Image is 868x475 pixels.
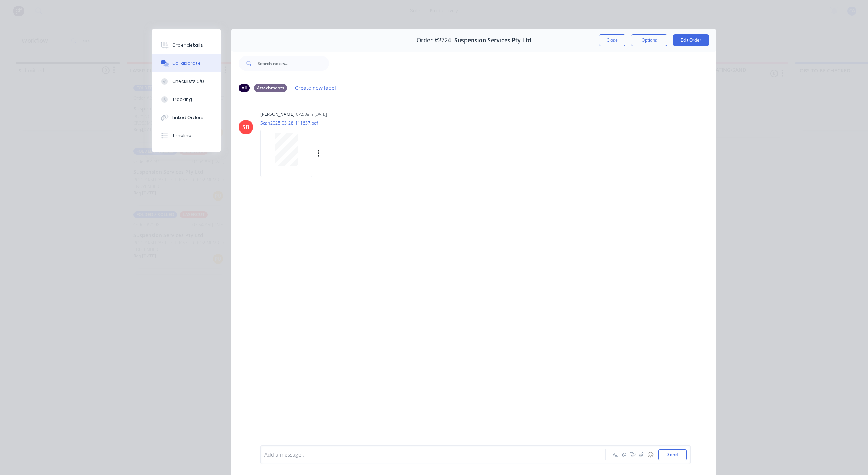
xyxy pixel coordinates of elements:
[152,127,221,145] button: Timeline
[239,84,250,92] div: All
[172,78,204,85] div: Checklists 0/0
[611,450,620,459] button: Aa
[646,450,655,459] button: ☺
[620,450,629,459] button: @
[631,34,667,46] button: Options
[296,111,327,118] div: 07:53am [DATE]
[172,96,192,103] div: Tracking
[152,91,221,109] button: Tracking
[152,72,221,91] button: Checklists 0/0
[673,34,709,46] button: Edit Order
[172,60,201,67] div: Collaborate
[599,34,625,46] button: Close
[152,109,221,127] button: Linked Orders
[242,123,250,131] div: SB
[417,37,454,44] span: Order #2724 -
[454,37,531,44] span: Suspension Services Pty Ltd
[152,36,221,54] button: Order details
[258,56,329,71] input: Search notes...
[254,84,287,92] div: Attachments
[172,114,203,121] div: Linked Orders
[172,133,191,139] div: Timeline
[260,120,393,126] p: Scan2025-03-28_111637.pdf
[658,449,687,460] button: Send
[292,83,340,93] button: Create new label
[172,42,203,49] div: Order details
[260,111,294,118] div: [PERSON_NAME]
[152,54,221,72] button: Collaborate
